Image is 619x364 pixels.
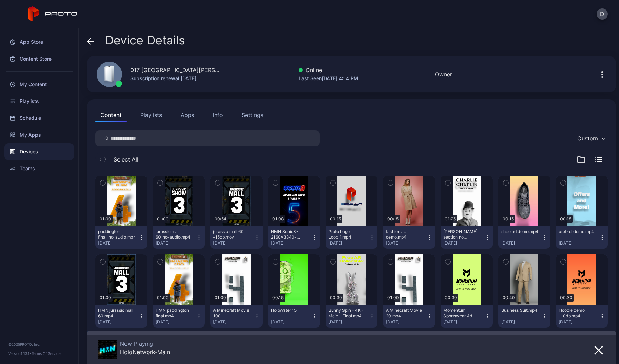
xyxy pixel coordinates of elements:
[120,340,170,347] div: Now Playing
[386,240,427,246] div: [DATE]
[501,319,542,325] div: [DATE]
[559,319,599,325] div: [DATE]
[501,240,542,246] div: [DATE]
[597,8,608,20] button: D
[498,226,550,249] button: shoe ad demo.mp4[DATE]
[98,319,139,325] div: [DATE]
[4,110,74,126] a: Schedule
[213,229,252,240] div: jurassic mall 60 -15db.mov
[328,240,369,246] div: [DATE]
[8,351,32,356] span: Version 1.13.1 •
[213,308,252,319] div: A Minecraft Movie 100
[130,66,222,74] div: 017 [GEOGRAPHIC_DATA][PERSON_NAME]
[326,226,377,249] button: Proto Logo Loop_1.mp4[DATE]
[237,108,268,122] button: Settings
[156,240,196,246] div: [DATE]
[383,305,435,328] button: A Minecraft Movie 20.mp4[DATE]
[299,66,358,74] div: Online
[435,70,452,78] div: Owner
[98,229,137,240] div: paddington final_no_audio.mp4
[95,108,127,122] button: Content
[32,351,61,356] a: Terms Of Service
[156,229,194,240] div: jurassic mall 60_no-audio.mp4
[559,240,599,246] div: [DATE]
[501,308,540,313] div: Business Suit.mp4
[120,349,170,356] div: HoloNetwork-Main
[4,93,74,110] a: Playlists
[95,305,147,328] button: HMN jurassic mall 60.mp4[DATE]
[441,305,492,328] button: Momentum Sportswear Ad[DATE]
[386,319,427,325] div: [DATE]
[130,74,222,83] div: Subscription renewal [DATE]
[268,226,320,249] button: HMN Sonic3-2160x3840-v8.mp4[DATE]
[8,342,70,347] div: © 2025 PROTO, Inc.
[4,34,74,50] a: App Store
[98,308,137,319] div: HMN jurassic mall 60.mp4
[443,308,482,319] div: Momentum Sportswear Ad
[271,229,309,240] div: HMN Sonic3-2160x3840-v8.mp4
[328,229,367,240] div: Proto Logo Loop_1.mp4
[443,240,484,246] div: [DATE]
[577,135,598,142] div: Custom
[4,143,74,160] a: Devices
[135,108,167,122] button: Playlists
[271,308,309,313] div: HoloWater 15
[156,308,194,319] div: HMN paddington final.mp4
[105,34,185,47] span: Device Details
[386,229,424,240] div: fashion ad demo.mp4
[156,319,196,325] div: [DATE]
[326,305,377,328] button: Bunny Spin - 4K - Main - Final.mp4[DATE]
[559,308,597,319] div: Hoodie demo -10db.mp4
[559,229,597,234] div: pretzel demo.mp4
[328,319,369,325] div: [DATE]
[4,76,74,93] a: My Content
[176,108,199,122] button: Apps
[213,319,254,325] div: [DATE]
[114,155,138,164] span: Select All
[386,308,424,319] div: A Minecraft Movie 20.mp4
[242,111,263,119] div: Settings
[4,50,74,67] a: Content Store
[443,319,484,325] div: [DATE]
[268,305,320,328] button: HoloWater 15[DATE]
[210,226,262,249] button: jurassic mall 60 -15db.mov[DATE]
[153,305,205,328] button: HMN paddington final.mp4[DATE]
[501,229,540,234] div: shoe ad demo.mp4
[208,108,228,122] button: Info
[299,74,358,83] div: Last Seen [DATE] 4:14 PM
[4,126,74,143] a: My Apps
[98,240,139,246] div: [DATE]
[4,160,74,177] a: Teams
[443,229,482,240] div: Chaplin section no audio.mp4
[441,226,492,249] button: [PERSON_NAME] section no audio.mp4[DATE]
[383,226,435,249] button: fashion ad demo.mp4[DATE]
[556,305,608,328] button: Hoodie demo -10db.mp4[DATE]
[271,240,312,246] div: [DATE]
[556,226,608,249] button: pretzel demo.mp4[DATE]
[574,130,608,146] button: Custom
[271,319,312,325] div: [DATE]
[328,308,367,319] div: Bunny Spin - 4K - Main - Final.mp4
[210,305,262,328] button: A Minecraft Movie 100[DATE]
[213,240,254,246] div: [DATE]
[95,226,147,249] button: paddington final_no_audio.mp4[DATE]
[213,111,223,119] div: Info
[153,226,205,249] button: jurassic mall 60_no-audio.mp4[DATE]
[498,305,550,328] button: Business Suit.mp4[DATE]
